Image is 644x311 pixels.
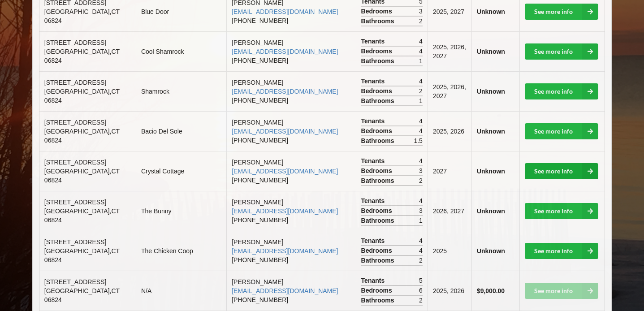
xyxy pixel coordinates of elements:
a: See more info [525,4,598,20]
b: Unknown [477,247,505,255]
b: Unknown [477,168,505,175]
a: See more info [525,43,598,60]
span: [STREET_ADDRESS] [44,79,106,86]
td: Crystal Cottage [136,151,226,191]
span: Tenants [361,77,387,86]
b: Unknown [477,128,505,135]
span: Bedrooms [361,246,394,255]
a: See more info [525,163,598,179]
span: 3 [419,7,423,16]
span: [GEOGRAPHIC_DATA] , CT 06824 [44,247,120,263]
td: N/A [136,271,226,311]
b: Unknown [477,88,505,95]
td: 2025, 2026, 2027 [428,31,471,71]
span: 4 [419,236,423,245]
span: Bathrooms [361,136,397,145]
span: Bedrooms [361,47,394,56]
td: 2025, 2026 [428,111,471,151]
a: [EMAIL_ADDRESS][DOMAIN_NAME] [232,48,338,55]
a: [EMAIL_ADDRESS][DOMAIN_NAME] [232,8,338,15]
span: Bathrooms [361,176,397,185]
span: [GEOGRAPHIC_DATA] , CT 06824 [44,287,120,303]
span: 2 [419,296,423,305]
span: 1 [419,56,423,65]
td: [PERSON_NAME] [PHONE_NUMBER] [226,71,355,111]
td: 2025, 2026 [428,271,471,311]
td: [PERSON_NAME] [PHONE_NUMBER] [226,31,355,71]
span: Bathrooms [361,296,397,305]
b: Unknown [477,207,505,215]
span: 4 [419,126,423,135]
a: [EMAIL_ADDRESS][DOMAIN_NAME] [232,88,338,95]
span: [STREET_ADDRESS] [44,159,106,166]
span: Bedrooms [361,86,394,95]
td: Cool Shamrock [136,31,226,71]
td: Bacio Del Sole [136,111,226,151]
span: 4 [419,246,423,255]
b: Unknown [477,8,505,15]
span: 3 [419,166,423,175]
td: 2025, 2026, 2027 [428,71,471,111]
span: [GEOGRAPHIC_DATA] , CT 06824 [44,8,120,24]
span: 1 [419,96,423,105]
span: [GEOGRAPHIC_DATA] , CT 06824 [44,88,120,104]
span: 2 [419,86,423,95]
td: 2025 [428,231,471,271]
span: Bathrooms [361,17,397,26]
a: See more info [525,243,598,259]
a: [EMAIL_ADDRESS][DOMAIN_NAME] [232,247,338,255]
b: $9,000.00 [477,287,505,294]
span: 4 [419,196,423,205]
span: [STREET_ADDRESS] [44,39,106,46]
span: 5 [419,276,423,285]
span: 1 [419,216,423,225]
span: [GEOGRAPHIC_DATA] , CT 06824 [44,48,120,64]
span: Tenants [361,37,387,46]
span: Bedrooms [361,126,394,135]
span: Bedrooms [361,206,394,215]
span: 4 [419,156,423,165]
span: 4 [419,77,423,86]
span: Tenants [361,156,387,165]
a: [EMAIL_ADDRESS][DOMAIN_NAME] [232,207,338,215]
span: 2 [419,176,423,185]
td: [PERSON_NAME] [PHONE_NUMBER] [226,231,355,271]
span: 2 [419,256,423,265]
span: 2 [419,17,423,26]
span: Bedrooms [361,166,394,175]
span: Tenants [361,276,387,285]
a: [EMAIL_ADDRESS][DOMAIN_NAME] [232,168,338,175]
span: Bathrooms [361,56,397,65]
td: [PERSON_NAME] [PHONE_NUMBER] [226,151,355,191]
span: 3 [419,206,423,215]
td: [PERSON_NAME] [PHONE_NUMBER] [226,111,355,151]
span: [GEOGRAPHIC_DATA] , CT 06824 [44,128,120,144]
span: 4 [419,47,423,56]
span: Bedrooms [361,286,394,295]
span: 4 [419,37,423,46]
span: Tenants [361,236,387,245]
span: [STREET_ADDRESS] [44,238,106,246]
span: 6 [419,286,423,295]
td: [PERSON_NAME] [PHONE_NUMBER] [226,191,355,231]
td: 2026, 2027 [428,191,471,231]
td: 2027 [428,151,471,191]
span: Bedrooms [361,7,394,16]
td: The Bunny [136,191,226,231]
a: [EMAIL_ADDRESS][DOMAIN_NAME] [232,287,338,294]
a: See more info [525,123,598,139]
span: Bathrooms [361,216,397,225]
span: Tenants [361,196,387,205]
span: 4 [419,117,423,125]
span: [GEOGRAPHIC_DATA] , CT 06824 [44,207,120,224]
span: [STREET_ADDRESS] [44,199,106,206]
span: [STREET_ADDRESS] [44,278,106,285]
a: See more info [525,203,598,219]
a: [EMAIL_ADDRESS][DOMAIN_NAME] [232,128,338,135]
span: [GEOGRAPHIC_DATA] , CT 06824 [44,168,120,184]
td: [PERSON_NAME] [PHONE_NUMBER] [226,271,355,311]
a: See more info [525,83,598,99]
span: Tenants [361,117,387,125]
td: The Chicken Coop [136,231,226,271]
td: Shamrock [136,71,226,111]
